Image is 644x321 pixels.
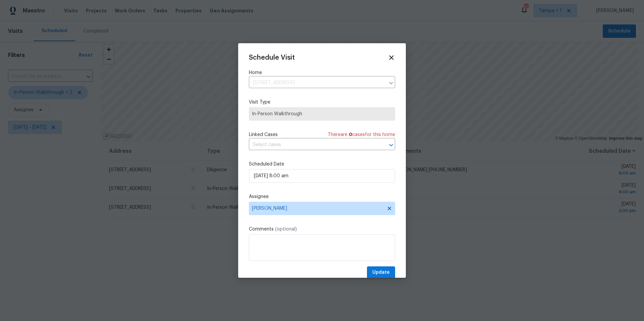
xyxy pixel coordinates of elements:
span: There are case s for this home [328,131,395,138]
span: Schedule Visit [249,54,295,61]
label: Comments [249,226,395,233]
button: Open [386,140,396,150]
input: Enter in an address [249,78,385,88]
label: Assignee [249,193,395,200]
label: Visit Type [249,99,395,106]
span: Close [388,54,395,61]
span: 0 [349,132,352,137]
label: Scheduled Date [249,161,395,168]
input: M/D/YYYY [249,169,395,183]
input: Select cases [249,140,376,150]
button: Update [367,266,395,279]
span: [PERSON_NAME] [252,206,383,211]
span: Update [372,268,390,277]
span: (optional) [275,227,297,232]
label: Home [249,69,395,76]
span: Linked Cases [249,131,278,138]
span: In-Person Walkthrough [252,111,392,117]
